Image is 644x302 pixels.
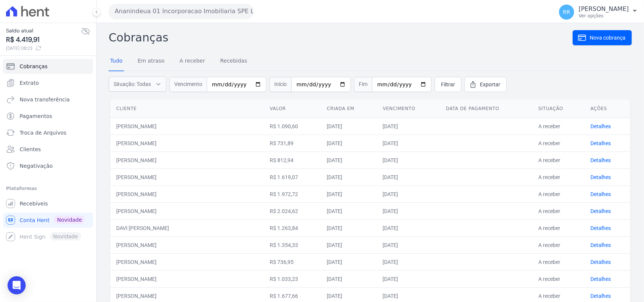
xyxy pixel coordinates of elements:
[532,100,584,118] th: Situação
[579,13,629,19] p: Ver opções
[321,202,377,219] td: [DATE]
[590,293,611,299] a: Detalhes
[464,77,507,92] a: Exportar
[377,253,440,270] td: [DATE]
[321,152,377,169] td: [DATE]
[264,253,321,270] td: R$ 736,95
[321,236,377,253] td: [DATE]
[109,52,124,71] a: Tudo
[178,52,207,71] a: A receber
[321,219,377,236] td: [DATE]
[532,236,584,253] td: A receber
[435,77,461,92] a: Filtrar
[532,253,584,270] td: A receber
[321,135,377,152] td: [DATE]
[441,81,455,88] span: Filtrar
[3,158,93,173] a: Negativação
[264,185,321,202] td: R$ 1.972,72
[480,81,500,88] span: Exportar
[377,270,440,287] td: [DATE]
[590,34,626,41] span: Nova cobrança
[3,213,93,228] a: Conta Hent Novidade
[110,135,264,152] td: [PERSON_NAME]
[377,185,440,202] td: [DATE]
[532,118,584,135] td: A receber
[354,77,372,92] span: Fim
[20,216,49,224] span: Conta Hent
[3,142,93,157] a: Clientes
[563,9,570,15] span: RR
[6,59,90,244] nav: Sidebar
[264,202,321,219] td: R$ 2.024,62
[590,140,611,146] a: Detalhes
[169,77,207,92] span: Vencimento
[110,169,264,185] td: [PERSON_NAME]
[264,219,321,236] td: R$ 1.263,84
[590,191,611,197] a: Detalhes
[110,219,264,236] td: DAVI [PERSON_NAME]
[3,75,93,90] a: Extrato
[20,129,66,136] span: Troca de Arquivos
[264,236,321,253] td: R$ 1.354,33
[532,270,584,287] td: A receber
[590,225,611,231] a: Detalhes
[6,184,90,193] div: Plataformas
[110,118,264,135] td: [PERSON_NAME]
[110,236,264,253] td: [PERSON_NAME]
[3,92,93,107] a: Nova transferência
[8,276,26,294] div: Open Intercom Messenger
[20,63,48,70] span: Cobranças
[440,100,532,118] th: Data de pagamento
[264,135,321,152] td: R$ 731,89
[20,112,52,120] span: Pagamentos
[264,118,321,135] td: R$ 1.090,60
[110,100,264,118] th: Cliente
[264,270,321,287] td: R$ 1.033,23
[584,100,630,118] th: Ações
[109,77,166,92] button: Situação: Todas
[321,118,377,135] td: [DATE]
[590,174,611,180] a: Detalhes
[264,169,321,185] td: R$ 1.619,07
[579,5,629,13] p: [PERSON_NAME]
[20,96,70,103] span: Nova transferência
[377,135,440,152] td: [DATE]
[532,169,584,185] td: A receber
[590,276,611,282] a: Detalhes
[109,4,254,19] button: Ananindeua 01 Incorporacao Imobiliaria SPE LTDA
[110,202,264,219] td: [PERSON_NAME]
[321,185,377,202] td: [DATE]
[264,100,321,118] th: Valor
[3,109,93,124] a: Pagamentos
[54,216,85,224] span: Novidade
[3,59,93,74] a: Cobranças
[109,29,573,46] h2: Cobranças
[377,169,440,185] td: [DATE]
[553,2,644,23] button: RR [PERSON_NAME] Ver opções
[532,152,584,169] td: A receber
[590,259,611,265] a: Detalhes
[321,270,377,287] td: [DATE]
[377,100,440,118] th: Vencimento
[321,100,377,118] th: Criada em
[532,185,584,202] td: A receber
[219,52,249,71] a: Recebidas
[590,157,611,163] a: Detalhes
[110,270,264,287] td: [PERSON_NAME]
[20,162,53,170] span: Negativação
[532,202,584,219] td: A receber
[532,219,584,236] td: A receber
[20,79,39,87] span: Extrato
[110,185,264,202] td: [PERSON_NAME]
[590,123,611,129] a: Detalhes
[377,219,440,236] td: [DATE]
[321,169,377,185] td: [DATE]
[3,125,93,140] a: Troca de Arquivos
[321,253,377,270] td: [DATE]
[377,118,440,135] td: [DATE]
[590,208,611,214] a: Detalhes
[573,30,632,45] a: Nova cobrança
[377,236,440,253] td: [DATE]
[6,27,81,35] span: Saldo atual
[264,152,321,169] td: R$ 812,94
